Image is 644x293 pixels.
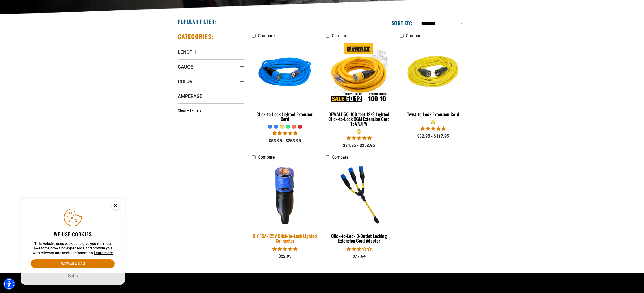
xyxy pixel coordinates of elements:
div: $77.64 [326,253,392,260]
a: DEWALT 50-100 foot 12/3 Lighted Click-to-Lock CGM Extension Cord 15A SJTW DEWALT 50-100 foot 12/3... [326,41,392,129]
div: DIY 15A-125V Click-to-Lock Lighted Connector [252,234,318,243]
img: DEWALT 50-100 foot 12/3 Lighted Click-to-Lock CGM Extension Cord 15A SJTW [326,43,392,103]
span: 3.00 stars [347,247,372,251]
div: $84.95 - $253.95 [326,142,392,149]
button: Close this option [106,198,125,214]
div: Click-to-Lock 3-Outlet Locking Extension Cord Adapter [326,234,392,243]
span: 4.87 stars [272,131,297,136]
div: $53.95 - $253.95 [252,138,318,144]
button: Decline [66,273,80,278]
div: DEWALT 50-100 foot 12/3 Lighted Click-to-Lock CGM Extension Cord 15A SJTW [326,112,392,126]
a: Clear All Filters [178,108,204,113]
h2: We use cookies [31,231,115,237]
span: Color [178,78,192,84]
span: Compare [258,33,275,38]
div: Accessibility Menu [3,278,15,290]
span: Compare [406,33,422,38]
img: blue [252,43,318,103]
p: This website uses cookies to give you the most awesome browsing experience and provide you with r... [31,242,115,255]
summary: Amperage [178,89,244,103]
img: DIY 15A-125V Click-to-Lock Lighted Connector [249,162,321,228]
div: $82.95 - $117.95 [400,133,466,139]
a: yellow Twist-to-Lock Extension Cord [400,41,466,120]
span: Gauge [178,64,193,70]
h2: Popular Filter: [178,18,216,25]
a: DIY 15A-125V Click-to-Lock Lighted Connector DIY 15A-125V Click-to-Lock Lighted Connector [252,162,318,246]
div: Twist-to-Lock Extension Cord [400,112,466,117]
span: Clear All Filters [178,108,201,112]
span: Compare [332,155,348,160]
span: 4.84 stars [272,247,297,251]
div: $22.95 [252,253,318,260]
span: Compare [332,33,348,38]
a: blue Click-to-Lock Lighted Extension Cord [252,41,318,124]
span: Compare [258,155,275,160]
a: Click-to-Lock 3-Outlet Locking Extension Cord Adapter Click-to-Lock 3-Outlet Locking Extension Co... [326,162,392,246]
a: This website uses cookies to give you the most awesome browsing experience and provide you with r... [94,251,113,255]
span: Amperage [178,93,202,99]
label: Sort by: [391,19,413,26]
button: Accept all & close [31,259,115,268]
div: Click-to-Lock Lighted Extension Cord [252,112,318,121]
summary: Color [178,74,244,88]
span: Length [178,49,196,55]
h2: Categories: [178,32,214,40]
span: 5.00 stars [421,126,446,131]
img: yellow [400,43,466,103]
summary: Length [178,45,244,59]
summary: Gauge [178,59,244,74]
span: 4.84 stars [347,135,372,140]
aside: Cookie Consent [21,198,125,285]
img: Click-to-Lock 3-Outlet Locking Extension Cord Adapter [326,165,392,224]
